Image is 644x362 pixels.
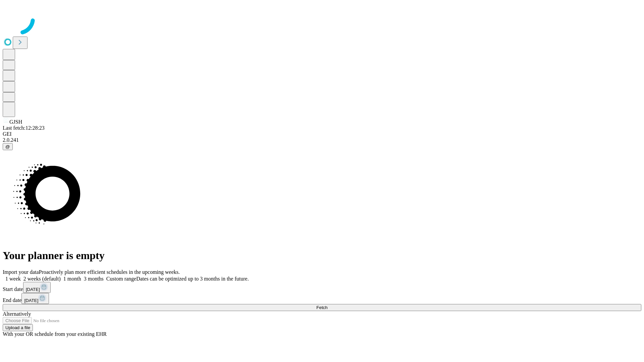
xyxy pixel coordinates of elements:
[136,276,249,282] span: Dates can be optimized up to 3 months in the future.
[24,298,38,303] span: [DATE]
[26,287,40,292] span: [DATE]
[3,282,641,293] div: Start date
[3,324,33,331] button: Upload a file
[5,144,10,149] span: @
[3,131,641,137] div: GEI
[23,276,61,282] span: 2 weeks (default)
[21,293,49,304] button: [DATE]
[84,276,104,282] span: 3 months
[3,143,13,150] button: @
[3,311,31,317] span: Alternatively
[3,293,641,304] div: End date
[3,269,39,275] span: Import your data
[3,125,45,131] span: Last fetch: 12:28:23
[63,276,81,282] span: 1 month
[3,304,641,311] button: Fetch
[3,331,107,337] span: With your OR schedule from your existing EHR
[9,119,22,125] span: GJSH
[23,282,51,293] button: [DATE]
[316,305,327,310] span: Fetch
[5,276,21,282] span: 1 week
[3,137,641,143] div: 2.0.241
[39,269,180,275] span: Proactively plan more efficient schedules in the upcoming weeks.
[106,276,136,282] span: Custom range
[3,249,641,262] h1: Your planner is empty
